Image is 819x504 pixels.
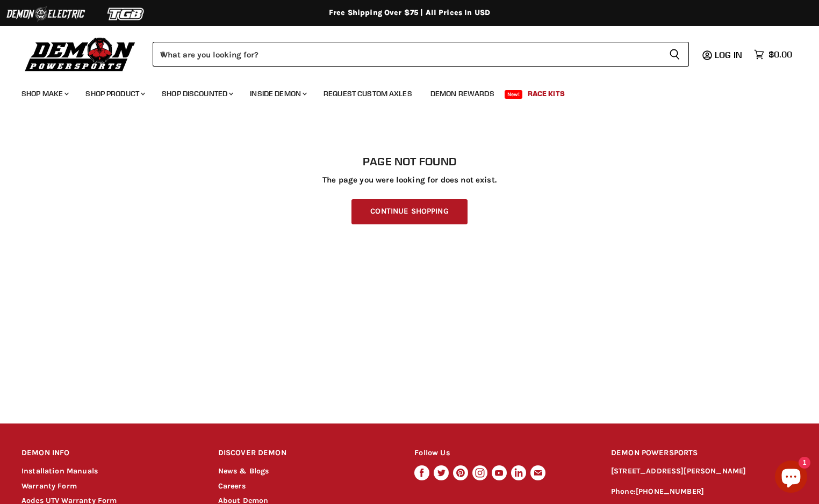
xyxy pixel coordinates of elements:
[13,83,75,105] a: Shop Make
[153,42,689,67] form: Product
[414,441,591,466] h2: Follow Us
[636,487,704,496] a: [PHONE_NUMBER]
[351,199,467,224] a: Continue Shopping
[715,49,742,60] span: Log in
[154,83,240,105] a: Shop Discounted
[21,481,77,491] a: Warranty Form
[422,83,502,105] a: Demon Rewards
[153,42,660,67] input: When autocomplete results are available use up and down arrows to review and enter to select
[21,35,139,73] img: Demon Powersports
[21,176,798,185] p: The page you were looking for does not exist.
[21,466,98,476] a: Installation Manuals
[5,4,86,24] img: Demon Electric Logo 2
[505,90,523,99] span: New!
[218,466,269,476] a: News & Blogs
[86,4,167,24] img: TGB Logo 2
[710,50,749,60] a: Log in
[520,83,573,105] a: Race Kits
[218,481,246,491] a: Careers
[13,78,789,105] ul: Main menu
[768,49,792,60] span: $0.00
[611,486,798,498] p: Phone:
[315,83,420,105] a: Request Custom Axles
[611,441,798,466] h2: DEMON POWERSPORTS
[21,155,798,168] h1: Page not found
[77,83,152,105] a: Shop Product
[218,441,394,466] h2: DISCOVER DEMON
[772,461,810,495] inbox-online-store-chat: Shopify online store chat
[749,47,798,62] a: $0.00
[660,42,689,67] button: Search
[242,83,313,105] a: Inside Demon
[21,441,198,466] h2: DEMON INFO
[611,465,798,478] p: [STREET_ADDRESS][PERSON_NAME]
